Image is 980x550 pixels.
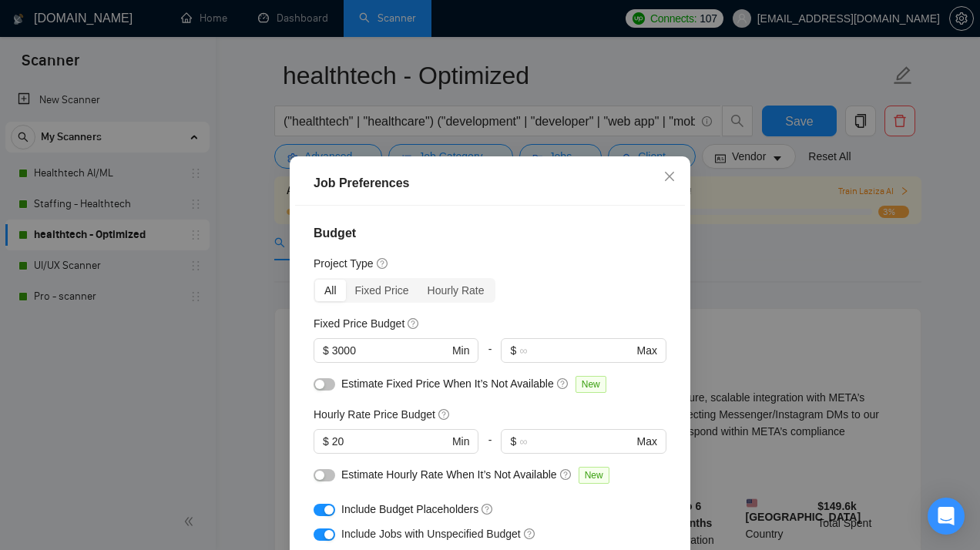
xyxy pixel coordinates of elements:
[377,257,389,269] span: question-circle
[332,433,449,450] input: 0
[315,280,346,301] div: All
[576,376,606,393] span: New
[332,342,449,359] input: 0
[418,280,494,301] div: Hourly Rate
[519,342,633,359] input: ∞
[510,342,516,359] span: $
[524,527,536,539] span: question-circle
[314,406,435,423] h5: Hourly Rate Price Budget
[341,468,557,481] span: Estimate Hourly Rate When It’s Not Available
[928,498,965,535] div: Open Intercom Messenger
[557,377,569,389] span: question-circle
[314,224,666,243] h4: Budget
[663,170,676,183] span: close
[452,342,470,359] span: Min
[346,280,418,301] div: Fixed Price
[314,255,374,272] h5: Project Type
[452,433,470,450] span: Min
[478,338,501,375] div: -
[341,503,478,515] span: Include Budget Placeholders
[323,342,329,359] span: $
[323,433,329,450] span: $
[478,429,501,466] div: -
[649,156,690,198] button: Close
[438,407,451,420] span: question-circle
[341,528,521,540] span: Include Jobs with Unspecified Budget
[510,433,516,450] span: $
[560,468,572,480] span: question-circle
[637,342,657,359] span: Max
[519,433,633,450] input: ∞
[482,502,494,515] span: question-circle
[579,467,609,484] span: New
[314,315,404,332] h5: Fixed Price Budget
[314,174,666,193] div: Job Preferences
[341,377,554,390] span: Estimate Fixed Price When It’s Not Available
[408,317,420,329] span: question-circle
[637,433,657,450] span: Max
